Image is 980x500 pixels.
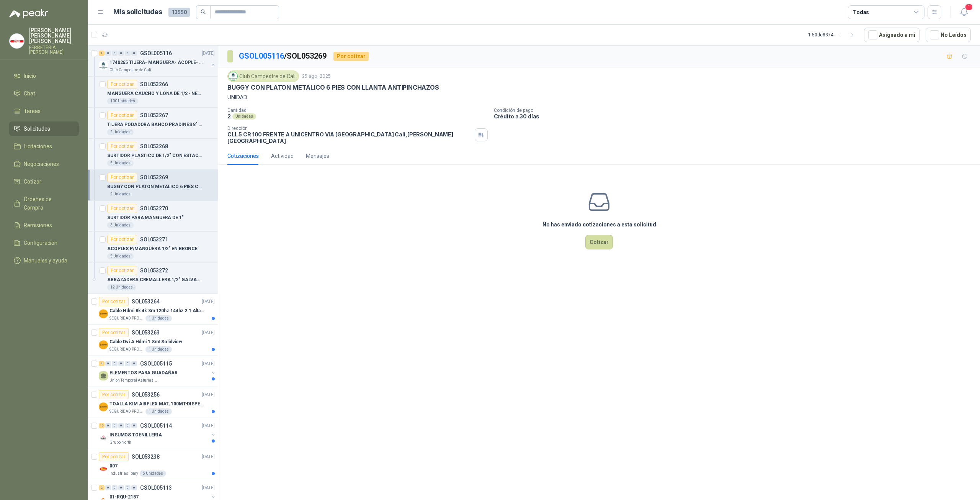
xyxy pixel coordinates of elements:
p: SOL053264 [132,299,160,304]
div: 0 [105,51,111,56]
p: SOL053266 [140,82,168,87]
p: [DATE] [202,391,215,398]
p: Cantidad [227,108,488,113]
a: Por cotizarSOL053256[DATE] Company LogoTOALLA KIM AIRFLEX MAT, 100MT-DISPENSADOR- caja x6SEGURIDA... [88,387,218,418]
p: SOL053272 [140,268,168,273]
div: 0 [118,51,124,56]
a: Chat [9,86,79,101]
div: 1 Unidades [145,408,172,415]
div: Por cotizar [99,297,129,306]
div: 0 [131,485,137,490]
p: [DATE] [202,422,215,430]
div: 0 [125,51,131,56]
p: SEGURIDAD PROVISER LTDA [109,346,144,352]
div: 7 [99,51,105,56]
div: Por cotizar [107,80,137,89]
a: Cotizar [9,174,79,189]
p: SOL053256 [132,392,160,397]
h3: No has enviado cotizaciones a esta solicitud [542,220,656,229]
p: TOALLA KIM AIRFLEX MAT, 100MT-DISPENSADOR- caja x6 [109,400,205,408]
p: FERRETERIA [PERSON_NAME] [29,45,79,54]
p: SOL053263 [132,330,160,335]
p: INSUMOS TOENILLERIA [109,431,162,439]
p: Crédito a 30 días [494,113,977,120]
p: CLL 5 CR 100 FRENTE A UNICENTRO VIA [GEOGRAPHIC_DATA] Cali , [PERSON_NAME][GEOGRAPHIC_DATA] [227,131,472,144]
div: Unidades [232,113,256,120]
span: Tareas [24,107,41,115]
div: Por cotizar [333,52,369,61]
span: Chat [24,89,35,98]
div: Por cotizar [107,266,137,275]
p: ABRAZADERA CREMALLERA 1/2" GALVANIZADA [107,276,203,284]
div: Cotizaciones [227,152,259,160]
div: 2 Unidades [107,129,134,135]
p: Union Temporal Asturias Hogares Felices [109,377,158,384]
a: 15 0 0 0 0 0 GSOL005114[DATE] Company LogoINSUMOS TOENILLERIAGrupo North [99,421,216,446]
img: Company Logo [99,464,108,474]
div: 0 [118,485,124,490]
p: GSOL005115 [140,361,172,366]
a: Por cotizarSOL053264[DATE] Company LogoCable Hdmi 8k 4k 3m 120hz 144hz 2.1 Alta VelocidadSEGURIDA... [88,294,218,325]
div: 0 [118,361,124,366]
img: Company Logo [99,61,108,70]
button: No Leídos [926,28,971,42]
p: 007 [109,462,118,470]
div: 0 [125,361,131,366]
a: Por cotizarSOL053271ACOPLES P/MANGUERA 1/2" EN BRONCE5 Unidades [88,232,218,263]
div: 12 Unidades [107,284,136,290]
div: 1 - 50 de 8374 [808,29,858,41]
p: SOL053269 [140,175,168,180]
p: Cable Dvi A Hdmi 1.8mt Solidview [109,338,182,346]
p: [DATE] [202,360,215,367]
div: 5 Unidades [107,253,134,259]
img: Company Logo [99,309,108,318]
p: SEGURIDAD PROVISER LTDA [109,408,144,415]
div: Actividad [271,152,294,160]
div: 1 Unidades [145,346,172,352]
p: BUGGY CON PLATON METALICO 6 PIES CON LLANTA ANTIPINCHAZOS [107,183,203,190]
p: TIJERA PODADORA BAHCO PRADINES 8" REF. P126- 22- F [107,121,203,128]
a: Órdenes de Compra [9,192,79,215]
span: Órdenes de Compra [24,195,72,212]
a: Licitaciones [9,139,79,154]
p: ELEMENTOS PARA GUADAÑAR [109,369,178,377]
div: Por cotizar [99,390,129,399]
span: Solicitudes [24,125,50,133]
p: SOL053268 [140,144,168,149]
div: 0 [125,485,131,490]
p: [DATE] [202,298,215,305]
a: Configuración [9,236,79,250]
p: 1740265 TIJERA- MANGUERA- ACOPLE- SURTIDORES [109,59,205,66]
a: GSOL005116 [239,51,284,61]
p: [DATE] [202,453,215,461]
div: Por cotizar [107,173,137,182]
p: SOL053270 [140,206,168,211]
div: Por cotizar [107,142,137,151]
div: 2 [99,485,105,490]
div: 0 [131,361,137,366]
p: 25 ago, 2025 [302,73,331,80]
img: Company Logo [10,34,24,48]
p: UNIDAD [227,93,971,102]
div: Club Campestre de Cali [227,70,299,82]
div: 1 Unidades [145,315,172,321]
div: Todas [853,8,869,16]
p: BUGGY CON PLATON METALICO 6 PIES CON LLANTA ANTIPINCHAZOS [227,84,439,92]
span: Remisiones [24,221,52,230]
p: 2 [227,113,231,120]
p: ACOPLES P/MANGUERA 1/2" EN BRONCE [107,245,198,252]
div: Mensajes [306,152,329,160]
div: 0 [112,51,118,56]
div: Por cotizar [99,452,129,461]
p: SOL053267 [140,113,168,118]
p: MANGUERA CAUCHO Y LONA DE 1/2 - NEGRA [107,90,203,97]
a: Manuales y ayuda [9,253,79,268]
p: [PERSON_NAME] [PERSON_NAME] [PERSON_NAME] [29,28,79,44]
div: 5 Unidades [107,160,134,166]
a: Por cotizarSOL053270SURTIDOR PARA MANGUERA DE 1"3 Unidades [88,201,218,232]
p: Dirección [227,126,472,131]
span: Configuración [24,239,57,247]
div: 0 [105,361,111,366]
div: Por cotizar [107,111,137,120]
a: Por cotizarSOL053272ABRAZADERA CREMALLERA 1/2" GALVANIZADA12 Unidades [88,263,218,294]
